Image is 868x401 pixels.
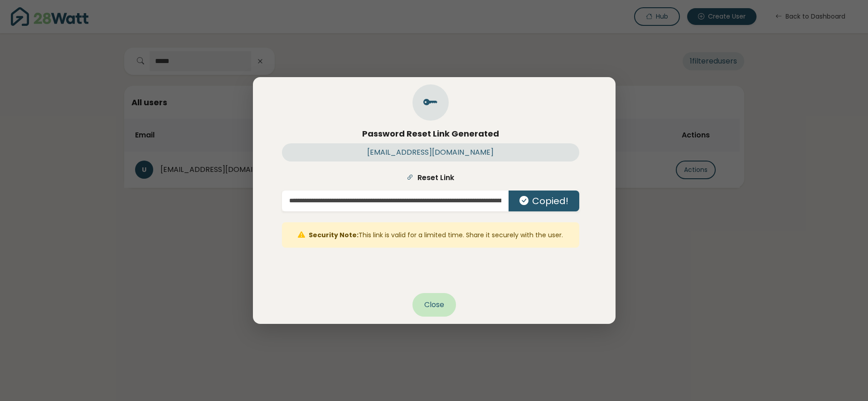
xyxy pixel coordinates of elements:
[282,172,579,183] label: Reset Link
[282,143,579,161] div: [EMAIL_ADDRESS][DOMAIN_NAME]
[309,230,359,240] strong: Security Note:
[509,191,579,211] button: Copied!
[309,230,563,240] small: This link is valid for a limited time. Share it securely with the user.
[282,128,579,139] h5: Password Reset Link Generated
[412,293,456,317] button: Close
